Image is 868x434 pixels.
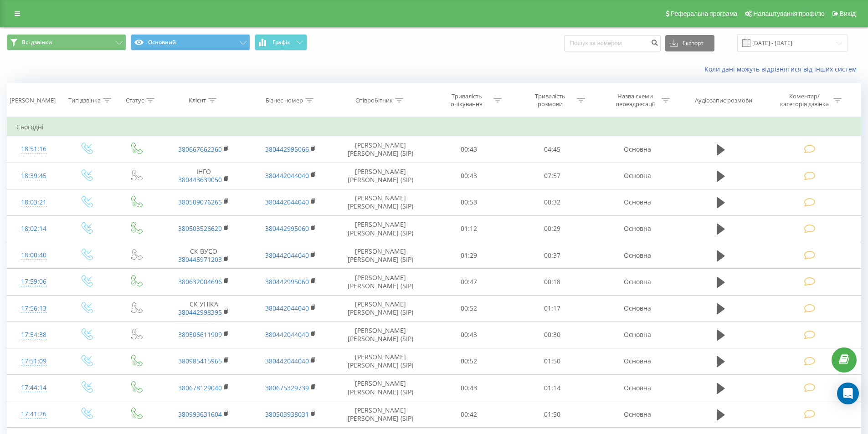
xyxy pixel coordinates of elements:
td: Основна [594,295,680,322]
td: 07:57 [511,163,594,189]
span: Всі дзвінки [22,39,52,46]
a: 380442044040 [265,304,309,312]
td: [PERSON_NAME] [PERSON_NAME] (SIP) [334,136,427,163]
td: Основна [594,163,680,189]
a: 380667662360 [178,145,222,153]
div: 18:00:40 [16,246,51,264]
div: Тривалість розмови [526,92,575,108]
div: 18:03:21 [16,194,51,211]
td: [PERSON_NAME] [PERSON_NAME] (SIP) [334,242,427,269]
div: 17:44:14 [16,379,51,397]
td: 00:32 [511,189,594,215]
div: Співробітник [355,97,393,104]
div: Бізнес номер [266,97,303,104]
div: 17:59:06 [16,273,51,291]
a: 380442995060 [265,277,309,286]
td: Основна [594,136,680,163]
div: 18:39:45 [16,167,51,185]
a: 380678129040 [178,383,222,392]
div: Open Intercom Messenger [837,383,859,404]
div: Статус [126,97,144,104]
td: 01:17 [511,295,594,322]
td: [PERSON_NAME] [PERSON_NAME] (SIP) [334,215,427,242]
input: Пошук за номером [564,35,661,51]
div: Коментар/категорія дзвінка [778,92,831,108]
a: 380503526620 [178,224,222,233]
div: [PERSON_NAME] [10,97,56,104]
td: 01:29 [427,242,511,269]
td: [PERSON_NAME] [PERSON_NAME] (SIP) [334,401,427,428]
td: 00:43 [427,375,511,401]
button: Всі дзвінки [7,34,126,51]
a: 380442044040 [265,198,309,206]
td: 00:42 [427,401,511,428]
td: 00:30 [511,322,594,348]
td: 01:14 [511,375,594,401]
div: Клієнт [189,97,206,104]
button: Основний [131,34,250,51]
td: Основна [594,401,680,428]
td: [PERSON_NAME] [PERSON_NAME] (SIP) [334,163,427,189]
td: 00:52 [427,295,511,322]
a: 380985415965 [178,357,222,365]
td: 00:43 [427,163,511,189]
td: Основна [594,375,680,401]
a: 380442995060 [265,224,309,233]
td: 00:43 [427,322,511,348]
td: СК УНІКА [160,295,247,322]
a: 380442044040 [265,171,309,180]
div: Тривалість очікування [442,92,491,108]
td: 00:43 [427,136,511,163]
a: 380506611909 [178,330,222,339]
td: 00:29 [511,215,594,242]
td: 00:37 [511,242,594,269]
a: 380445971203 [178,255,222,264]
span: Налаштування профілю [753,10,824,17]
a: 380509076265 [178,198,222,206]
a: 380442044040 [265,357,309,365]
td: Основна [594,242,680,269]
div: Тип дзвінка [68,97,101,104]
div: 18:02:14 [16,220,51,238]
span: Вихід [840,10,856,17]
td: Сьогодні [7,118,861,136]
td: Основна [594,348,680,374]
a: 380443639050 [178,175,222,184]
a: 380442044040 [265,330,309,339]
a: Коли дані можуть відрізнятися вiд інших систем [704,65,861,73]
td: 00:18 [511,269,594,295]
td: Основна [594,215,680,242]
div: 18:51:16 [16,140,51,158]
td: ІНГО [160,163,247,189]
td: Основна [594,322,680,348]
td: 00:47 [427,269,511,295]
div: 17:54:38 [16,326,51,344]
td: [PERSON_NAME] [PERSON_NAME] (SIP) [334,348,427,374]
a: 380993631604 [178,410,222,419]
div: 17:56:13 [16,300,51,317]
button: Графік [255,34,307,51]
td: 01:50 [511,401,594,428]
span: Реферальна програма [671,10,738,17]
a: 380675329739 [265,383,309,392]
span: Графік [272,39,290,46]
td: [PERSON_NAME] [PERSON_NAME] (SIP) [334,322,427,348]
td: Основна [594,269,680,295]
td: Основна [594,189,680,215]
div: Назва схеми переадресації [611,92,659,108]
td: 01:12 [427,215,511,242]
a: 380632004696 [178,277,222,286]
td: [PERSON_NAME] [PERSON_NAME] (SIP) [334,189,427,215]
td: 00:53 [427,189,511,215]
td: 01:50 [511,348,594,374]
td: СК ВУСО [160,242,247,269]
td: [PERSON_NAME] [PERSON_NAME] (SIP) [334,269,427,295]
td: 04:45 [511,136,594,163]
a: 380503938031 [265,410,309,419]
td: [PERSON_NAME] [PERSON_NAME] (SIP) [334,295,427,322]
a: 380442998395 [178,308,222,317]
div: 17:41:26 [16,405,51,423]
button: Експорт [665,35,714,51]
a: 380442044040 [265,251,309,260]
div: Аудіозапис розмови [695,97,752,104]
